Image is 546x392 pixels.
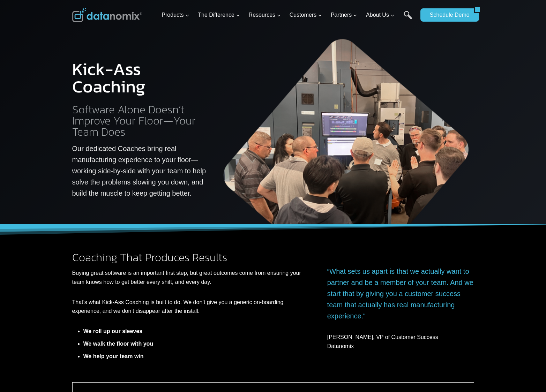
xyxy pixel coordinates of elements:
[331,10,357,20] span: Partners
[72,8,142,22] img: Datanomix
[404,11,412,27] a: Search
[327,267,473,320] span: “What sets us apart is that we actually want to partner and be a member of your team. And we star...
[72,252,308,263] h2: Coaching That Produces Results
[327,266,474,322] p: “
[420,8,474,22] a: Schedule Demo
[327,334,438,340] span: [PERSON_NAME], VP of Customer Success
[249,10,281,20] span: Resources
[327,343,354,349] span: Datanomix
[72,60,207,95] h1: Kick-Ass Coaching
[72,298,308,316] p: That’s what Kick-Ass Coaching is built to do. We don’t give you a generic on-boarding experience,...
[72,104,207,137] h2: Software Alone Doesn’t Improve Your Floor—Your Team Does
[198,10,240,20] span: The Difference
[83,328,143,334] strong: We roll up our sleeves
[290,10,322,20] span: Customers
[83,353,144,359] strong: We help your team win
[218,35,474,224] img: Datanomix Kick-Ass Coaching
[159,4,417,27] nav: Primary Navigation
[72,269,308,286] p: Buying great software is an important first step, but great outcomes come from ensuring your team...
[72,143,207,199] p: Our dedicated Coaches bring real manufacturing experience to your floor—working side-by-side with...
[162,10,189,20] span: Products
[83,341,154,347] strong: We walk the floor with you
[366,10,395,20] span: About Us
